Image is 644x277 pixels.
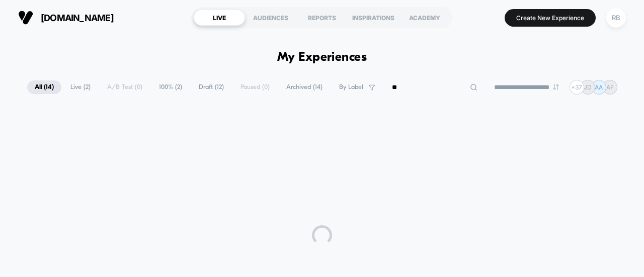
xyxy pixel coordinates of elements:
[279,80,330,94] span: Archived ( 14 )
[191,80,231,94] span: Draft ( 12 )
[27,80,61,94] span: All ( 14 )
[277,50,367,65] h1: My Experiences
[595,83,603,91] p: AA
[339,83,363,91] span: By Label
[399,10,450,26] div: ACADEMY
[151,80,190,94] span: 100% ( 2 )
[584,83,592,91] p: JD
[296,10,348,26] div: REPORTS
[348,10,399,26] div: INSPIRATIONS
[63,80,98,94] span: Live ( 2 )
[606,83,614,91] p: AF
[570,80,584,95] div: + 37
[15,10,117,26] button: [DOMAIN_NAME]
[505,9,596,27] button: Create New Experience
[603,8,629,28] button: RB
[18,10,33,25] img: Visually logo
[553,84,559,90] img: end
[606,8,626,28] div: RB
[245,10,296,26] div: AUDIENCES
[41,13,114,23] span: [DOMAIN_NAME]
[194,10,245,26] div: LIVE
